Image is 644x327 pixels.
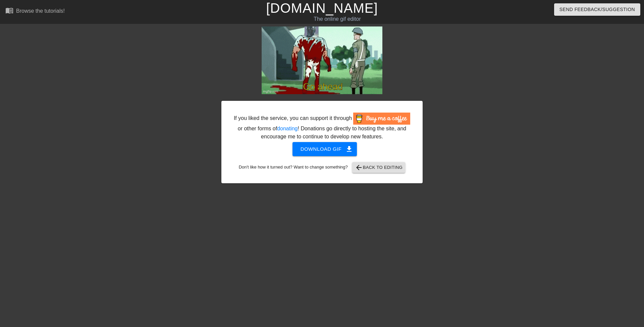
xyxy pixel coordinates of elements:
span: Send Feedback/Suggestion [559,5,635,14]
img: 7T5QO1mF.gif [262,26,382,94]
div: The online gif editor [218,15,457,23]
span: Download gif [301,145,349,153]
a: Browse the tutorials! [5,6,65,17]
button: Download gif [292,142,357,156]
a: Download gif [287,146,357,151]
span: menu_book [5,6,13,14]
div: Browse the tutorials! [16,8,65,14]
button: Back to Editing [352,162,406,173]
div: Don't like how it turned out? Want to change something? [232,162,412,173]
img: Buy Me A Coffee [353,113,410,125]
a: [DOMAIN_NAME] [266,1,378,15]
a: donating [277,126,298,131]
span: Back to Editing [355,163,403,172]
span: arrow_back [355,163,363,172]
div: If you liked the service, you can support it through or other forms of ! Donations go directly to... [233,113,411,141]
button: Send Feedback/Suggestion [554,3,640,16]
span: get_app [345,145,353,153]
